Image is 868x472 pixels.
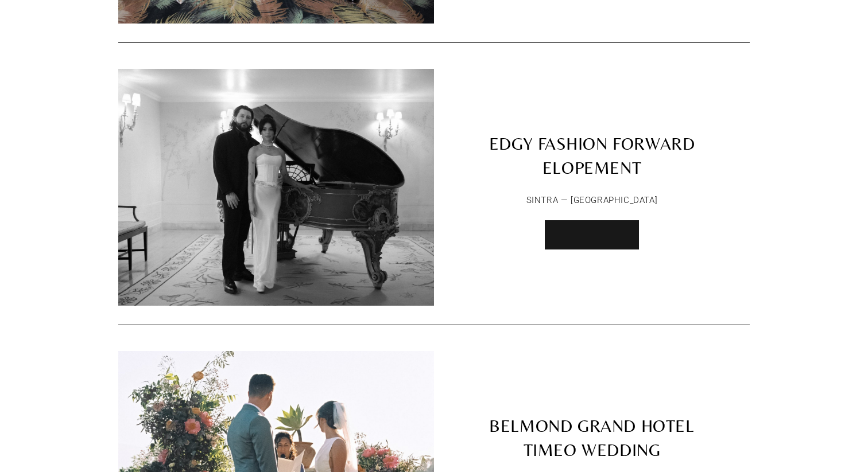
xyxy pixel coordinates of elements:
a: Read More [545,220,639,249]
span: Read More [568,230,616,238]
p: SINTRA — [GEOGRAPHIC_DATA] [472,193,711,209]
a: EDGY FASHION FORWARD ELOPEMENT [434,69,750,186]
a: BELMOND GRAND HOTEL TIMEO WEDDING [434,351,750,468]
img: EDGY FASHION FORWARD ELOPEMENT [110,69,443,306]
